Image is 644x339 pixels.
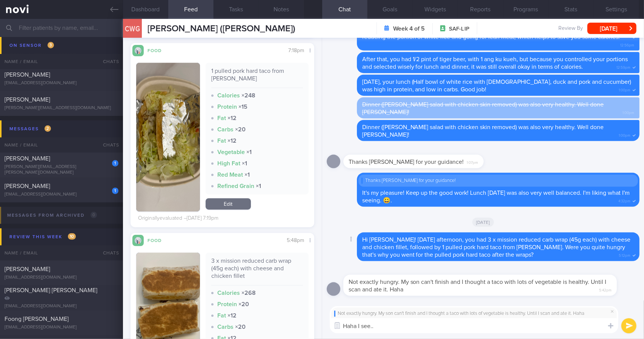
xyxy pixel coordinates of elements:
[361,178,635,184] div: Thanks [PERSON_NAME] for your guidance!
[5,287,97,293] span: [PERSON_NAME] [PERSON_NAME]
[68,233,76,240] span: 10
[241,92,255,99] strong: × 248
[238,104,247,110] strong: × 15
[241,290,256,296] strong: × 268
[45,125,51,132] span: 2
[5,316,69,322] span: Foong [PERSON_NAME]
[558,25,583,32] span: Review By
[206,198,251,210] a: Edit
[91,212,97,218] span: 0
[217,126,234,133] strong: Carbs
[619,131,630,138] span: 1:00pm
[5,164,118,176] div: [PERSON_NAME][EMAIL_ADDRESS][PERSON_NAME][DOMAIN_NAME]
[211,257,303,285] div: 3 x mission reduced carb wrap (45g each) with cheese and chicken fillet
[5,210,99,220] div: Messages from Archived
[244,172,250,178] strong: × 1
[622,108,634,116] span: 1:00pm
[5,72,50,78] span: [PERSON_NAME]
[112,160,118,166] div: 1
[362,79,632,92] span: [DATE], your lunch (Half bowl of white rice with [DEMOGRAPHIC_DATA], duck and pork and cucumber) ...
[227,138,237,144] strong: × 12
[5,80,118,86] div: [EMAIL_ADDRESS][DOMAIN_NAME]
[619,86,630,93] span: 1:00pm
[8,124,53,134] div: Messages
[5,275,118,280] div: [EMAIL_ADDRESS][DOMAIN_NAME]
[349,279,607,293] span: Not exactly hungry. My son can't finish and I thought a taco with lots of vegetable is healthy. U...
[5,105,118,111] div: [PERSON_NAME][EMAIL_ADDRESS][DOMAIN_NAME]
[217,324,234,330] strong: Carbs
[256,183,261,189] strong: × 1
[93,137,123,153] div: Chats
[217,138,226,144] strong: Fat
[362,102,604,115] span: Dinner ([PERSON_NAME] salad with chicken skin removed) was also very healthy. Well done [PERSON_N...
[618,197,630,204] span: 4:32pm
[121,14,144,43] div: CWG
[362,237,631,258] span: Hi [PERSON_NAME]! [DATE] afternoon, you had 3 x mission reduced carb wrap (45g each) with cheese ...
[472,218,494,227] span: [DATE]
[138,215,218,222] div: Originally evaluated – [DATE] 7:19pm
[217,160,240,166] strong: High Fat
[393,25,425,32] strong: Week 4 of 5
[587,23,636,34] button: [DATE]
[93,245,123,260] div: Chats
[5,53,118,64] div: [PERSON_NAME][EMAIL_ADDRESS][PERSON_NAME][DOMAIN_NAME]
[5,44,50,50] span: [PERSON_NAME]
[5,183,50,189] span: [PERSON_NAME]
[217,92,240,99] strong: Calories
[144,237,174,243] div: Food
[227,313,237,319] strong: × 12
[5,156,50,162] span: [PERSON_NAME]
[217,290,240,296] strong: Calories
[8,232,78,242] div: Review this week
[599,286,612,293] span: 5:42pm
[5,192,118,197] div: [EMAIL_ADDRESS][DOMAIN_NAME]
[349,159,464,165] span: Thanks [PERSON_NAME] for your guidance!
[362,190,630,203] span: It's my pleasure! Keep up the good work! Lunch [DATE] was also very well balanced. I'm liking wha...
[227,115,237,121] strong: × 12
[619,251,630,258] span: 5:12pm
[217,313,226,319] strong: Fat
[217,183,254,189] strong: Refined Grain
[362,124,604,138] span: Dinner ([PERSON_NAME] salad with chicken skin removed) was also very healthy. Well done [PERSON_N...
[217,149,245,155] strong: Vegetable
[144,47,174,53] div: Food
[5,97,50,103] span: [PERSON_NAME]
[449,25,469,33] span: SAF-LIP
[136,63,200,211] img: 1 pulled pork hard taco from Guzman Y Gomez
[217,172,243,178] strong: Red Meat
[235,324,246,330] strong: × 20
[287,238,304,243] span: 5:48pm
[235,126,246,133] strong: × 20
[112,49,118,55] div: 1
[616,63,630,70] span: 12:59pm
[217,301,237,307] strong: Protein
[620,41,634,48] span: 12:56pm
[334,311,614,317] div: Not exactly hungry. My son can't finish and I thought a taco with lots of vegetable is healthy. U...
[246,149,252,155] strong: × 1
[5,304,118,309] div: [EMAIL_ADDRESS][DOMAIN_NAME]
[242,160,247,166] strong: × 1
[289,48,304,53] span: 7:18pm
[467,158,478,165] span: 1:07pm
[148,24,295,33] span: [PERSON_NAME] ([PERSON_NAME])
[217,115,226,121] strong: Fat
[217,104,237,110] strong: Protein
[5,325,118,330] div: [EMAIL_ADDRESS][DOMAIN_NAME]
[5,266,50,272] span: [PERSON_NAME]
[112,188,118,194] div: 1
[238,301,249,307] strong: × 20
[362,56,628,70] span: After that, you had 1/2 pint of tiger beer, with 1 ang ku kueh, but because you controlled your p...
[211,67,303,88] div: 1 pulled pork hard taco from [PERSON_NAME]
